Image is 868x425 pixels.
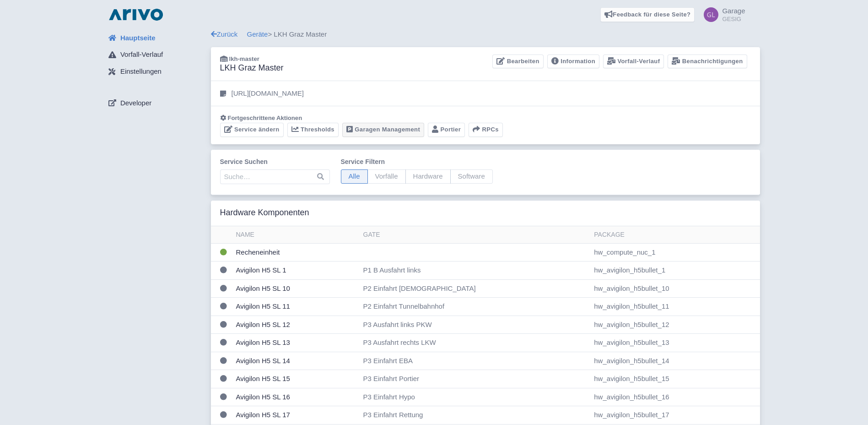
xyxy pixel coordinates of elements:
a: Portier [428,123,465,137]
td: P3 Einfahrt EBA [360,352,591,370]
small: GESIG [722,16,745,22]
img: logo [107,7,165,22]
td: P2 Einfahrt Tunnelbahnhof [360,298,591,316]
td: P1 B Ausfahrt links [360,262,591,280]
td: P3 Ausfahrt links PKW [360,316,591,334]
td: hw_avigilon_h5bullet_12 [590,316,760,334]
span: Alle [341,169,368,184]
th: Gate [360,226,591,244]
h3: Hardware Komponenten [220,208,309,218]
a: Geräte [247,30,268,38]
td: P2 Einfahrt [DEMOGRAPHIC_DATA] [360,279,591,298]
th: Name [232,226,360,244]
input: Suche… [220,169,330,184]
td: hw_avigilon_h5bullet_13 [590,334,760,352]
span: Garage [722,7,745,15]
td: Recheneinheit [232,243,360,262]
span: Software [450,169,493,184]
td: Avigilon H5 SL 11 [232,298,360,316]
label: Service suchen [220,157,330,167]
span: Developer [120,98,151,109]
p: [URL][DOMAIN_NAME] [232,88,304,99]
td: hw_avigilon_h5bullet_14 [590,352,760,370]
td: P3 Einfahrt Hypo [360,388,591,406]
td: hw_avigilon_h5bullet_1 [590,262,760,280]
a: Garage GESIG [698,7,745,22]
h3: LKH Graz Master [220,63,284,73]
td: hw_avigilon_h5bullet_10 [590,279,760,298]
td: P3 Einfahrt Rettung [360,406,591,425]
td: P3 Einfahrt Portier [360,370,591,388]
a: Einstellungen [101,63,211,81]
a: Vorfall-Verlauf [101,46,211,64]
a: Feedback für diese Seite? [600,7,695,22]
td: Avigilon H5 SL 1 [232,262,360,280]
td: Avigilon H5 SL 13 [232,334,360,352]
a: Service ändern [220,123,284,137]
span: Hauptseite [120,33,156,44]
td: P3 Ausfahrt rechts LKW [360,334,591,352]
a: Thresholds [287,123,339,137]
button: RPCs [469,123,503,137]
td: hw_avigilon_h5bullet_16 [590,388,760,406]
span: lkh-master [229,55,259,62]
a: Hauptseite [101,29,211,47]
td: Avigilon H5 SL 14 [232,352,360,370]
a: Vorfall-Verlauf [603,54,664,69]
a: Developer [101,94,211,112]
td: hw_compute_nuc_1 [590,243,760,262]
span: Einstellungen [120,66,162,77]
a: Garagen Management [342,123,424,137]
td: Avigilon H5 SL 16 [232,388,360,406]
span: Hardware [405,169,451,184]
span: Vorfälle [367,169,406,184]
td: hw_avigilon_h5bullet_17 [590,406,760,425]
td: Avigilon H5 SL 10 [232,279,360,298]
a: Benachrichtigungen [668,54,747,69]
td: hw_avigilon_h5bullet_11 [590,298,760,316]
a: Information [547,54,599,69]
span: Fortgeschrittene Aktionen [228,114,302,121]
a: Zurück [211,30,238,38]
div: > LKH Graz Master [211,29,760,40]
td: Avigilon H5 SL 12 [232,316,360,334]
label: Service filtern [341,157,493,167]
a: Bearbeiten [492,54,543,69]
td: Avigilon H5 SL 17 [232,406,360,425]
td: Avigilon H5 SL 15 [232,370,360,388]
span: Vorfall-Verlauf [120,49,163,60]
th: Package [590,226,760,244]
td: hw_avigilon_h5bullet_15 [590,370,760,388]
